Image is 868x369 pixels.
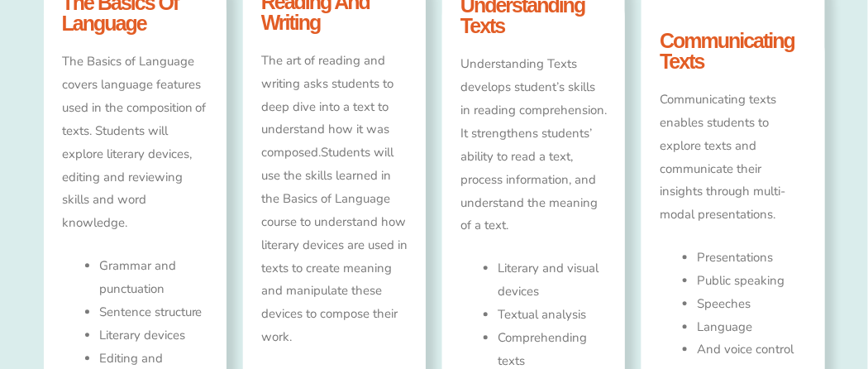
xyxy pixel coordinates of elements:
[99,301,208,324] li: Sentence structure
[99,324,208,347] li: Literary devices
[99,255,208,301] li: Grammar and punctuation
[593,183,868,369] iframe: Chat Widget
[460,53,607,237] p: Understanding Texts develops student’s skills in reading comprehension. It strengthens students’ ...
[62,50,208,235] p: The Basics of Language covers language features used in the composition of texts. Students will e...
[261,50,408,349] p: The art of reading and writing asks students to deep dive into a text to understand how it was co...
[498,257,607,304] li: Literary and visual devices
[660,89,806,227] p: Communicating texts enables students to explore texts and communicate their insights through mult...
[498,304,607,327] li: Textual analysis
[660,31,806,72] h4: Communicating Texts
